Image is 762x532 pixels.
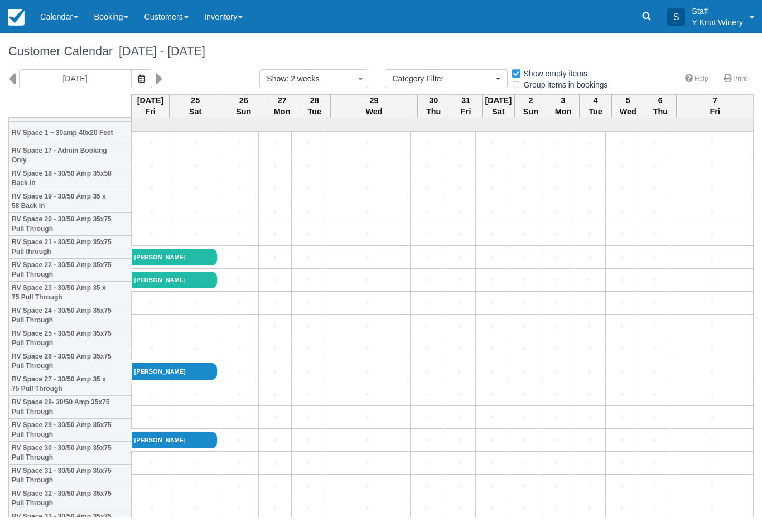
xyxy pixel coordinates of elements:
a: + [262,229,288,240]
a: + [609,252,635,263]
a: + [479,160,505,172]
a: [PERSON_NAME] [132,272,218,288]
a: + [327,229,408,240]
a: + [641,434,667,446]
a: + [576,412,602,423]
th: 29 Wed [331,94,417,118]
a: + [295,412,321,423]
a: + [511,389,537,400]
h1: Customer Calendar [8,45,754,58]
a: + [413,274,440,286]
a: + [511,366,537,378]
a: + [262,434,288,446]
a: + [674,503,750,515]
a: + [175,320,217,332]
a: + [674,434,750,446]
a: + [175,457,217,469]
a: + [327,252,408,263]
a: + [175,229,217,240]
a: + [674,183,750,195]
p: Y Knot Winery [692,17,743,28]
a: + [479,297,505,309]
a: + [262,297,288,309]
a: + [576,503,602,515]
a: + [223,389,255,400]
th: 6 Thu [644,94,677,118]
a: + [446,503,472,515]
th: RV Space 18 - 30/50 Amp 35x58 Back In [9,167,132,190]
a: Print [717,71,754,87]
a: + [511,412,537,423]
a: + [413,366,440,378]
th: 7 Fri [677,94,754,118]
a: + [576,229,602,240]
a: + [641,252,667,263]
a: + [134,297,169,309]
th: RV Space 1 ~ 30amp 40x20 Feet [9,122,132,144]
th: RV Space 19 - 30/50 Amp 35 x 58 Back In [9,190,132,213]
a: + [134,183,169,195]
a: + [295,183,321,195]
a: + [295,206,321,217]
a: + [544,183,570,195]
a: + [479,412,505,423]
a: + [134,480,169,492]
a: + [674,366,750,378]
a: + [446,252,472,263]
a: + [295,320,321,332]
a: + [175,343,217,355]
span: Group items in bookings [511,80,617,88]
a: + [544,274,570,286]
th: RV Space 31 - 30/50 Amp 35x75 Pull Through [9,465,132,487]
a: + [446,137,472,149]
th: 5 Wed [612,94,644,118]
a: + [175,206,217,217]
a: + [262,389,288,400]
a: + [413,137,440,149]
a: + [576,137,602,149]
th: RV Space 28- 30/50 Amp 35x75 Pull Through [9,396,132,419]
a: + [609,434,635,446]
a: + [223,252,255,263]
a: + [134,503,169,515]
a: + [511,503,537,515]
a: + [327,297,408,309]
a: + [479,343,505,355]
a: + [413,252,440,263]
a: + [446,206,472,217]
a: + [576,252,602,263]
a: + [295,252,321,263]
a: + [327,366,408,378]
a: + [446,320,472,332]
th: 27 Mon [266,94,298,118]
a: Help [678,71,715,87]
a: + [609,229,635,240]
a: + [413,412,440,423]
a: + [446,297,472,309]
a: + [479,366,505,378]
a: + [327,480,408,492]
span: Show [267,74,286,83]
a: + [446,343,472,355]
a: + [479,457,505,469]
th: RV Space 26 - 30/50 Amp 35x75 Pull Through [9,350,132,373]
a: + [609,297,635,309]
a: + [134,389,169,400]
a: + [674,457,750,469]
a: + [674,252,750,263]
a: + [511,343,537,355]
a: + [446,229,472,240]
th: 3 Mon [547,94,579,118]
a: + [327,206,408,217]
a: + [223,480,255,492]
a: + [674,389,750,400]
a: + [511,274,537,286]
a: + [413,320,440,332]
span: [DATE] - [DATE] [113,44,205,58]
a: + [223,229,255,240]
a: + [262,343,288,355]
th: RV Space 32 - 30/50 Amp 35x75 Pull Through [9,487,132,510]
a: + [223,160,255,172]
th: RV Space 21 - 30/50 Amp 35x75 Pull through [9,236,132,259]
a: + [262,137,288,149]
